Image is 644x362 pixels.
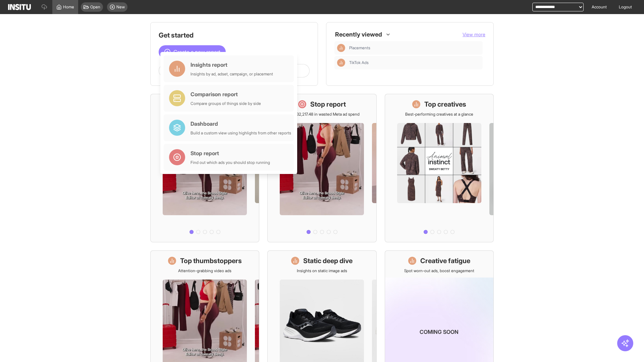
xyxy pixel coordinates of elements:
div: Insights by ad, adset, campaign, or placement [191,71,273,77]
p: Best-performing creatives at a glance [405,112,473,117]
h1: Stop report [310,100,346,109]
h1: Top thumbstoppers [180,256,242,265]
span: Placements [349,45,370,51]
p: Insights on static image ads [297,268,347,274]
h1: Top creatives [424,100,466,109]
a: Stop reportSave £32,217.48 in wasted Meta ad spend [267,94,376,242]
p: Attention-grabbing video ads [178,268,231,274]
div: Stop report [191,149,270,157]
h1: Get started [159,31,310,40]
div: Compare groups of things side by side [191,101,261,106]
div: Insights report [191,61,273,69]
span: Home [63,4,74,10]
a: Top creativesBest-performing creatives at a glance [385,94,494,242]
img: Logo [8,4,31,10]
p: Save £32,217.48 in wasted Meta ad spend [284,112,360,117]
div: Find out which ads you should stop running [191,160,270,165]
div: Insights [337,44,345,52]
span: Placements [349,45,480,51]
div: Build a custom view using highlights from other reports [191,130,291,136]
div: Insights [337,59,345,67]
span: Create a new report [173,48,220,56]
span: TikTok Ads [349,60,480,65]
button: View more [463,31,485,38]
div: Dashboard [191,120,291,128]
a: What's live nowSee all active ads instantly [150,94,259,242]
h1: Static deep dive [303,256,353,265]
span: View more [463,32,485,37]
span: TikTok Ads [349,60,369,65]
span: Open [90,4,100,10]
button: Create a new report [159,45,226,59]
div: Comparison report [191,90,261,98]
span: New [116,4,125,10]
